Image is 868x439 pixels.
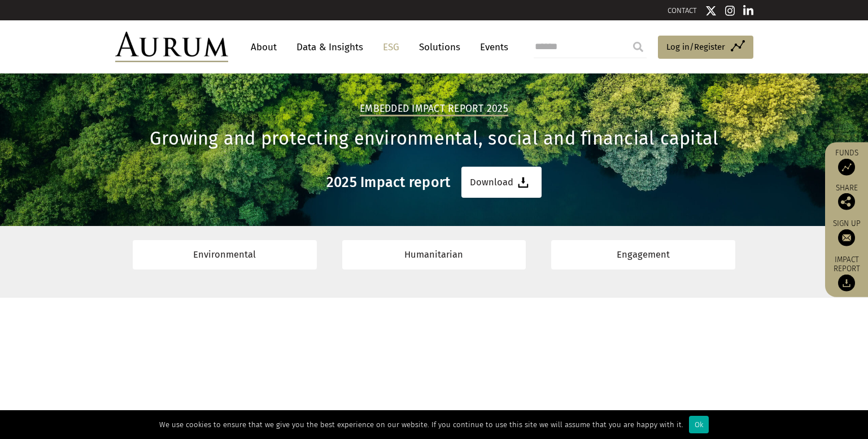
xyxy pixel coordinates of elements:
input: Submit [627,36,649,58]
a: Log in/Register [658,36,753,59]
a: Sign up [831,218,862,246]
img: Access Funds [838,158,855,175]
a: CONTACT [668,6,697,15]
a: Humanitarian [342,240,526,269]
a: Environmental [133,240,317,269]
a: Events [474,37,508,58]
a: Data & Insights [291,37,369,58]
a: Funds [831,147,862,175]
img: Sign up to our newsletter [838,229,855,246]
img: Instagram icon [725,5,735,16]
h3: 2025 Impact report [326,174,451,191]
img: Linkedin icon [743,5,753,16]
a: Download [461,167,542,198]
a: ESG [377,37,405,58]
a: Engagement [551,240,735,269]
h2: Embedded Impact report 2025 [360,103,508,116]
a: Impact report [831,254,862,292]
span: Log in/Register [666,40,725,54]
div: Ok [689,416,709,433]
img: Share this post [838,193,855,210]
img: Aurum [115,32,228,62]
div: Share [831,184,862,210]
a: About [245,37,282,58]
img: Twitter icon [705,5,717,16]
a: Solutions [413,37,466,58]
h1: Growing and protecting environmental, social and financial capital [115,128,753,150]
